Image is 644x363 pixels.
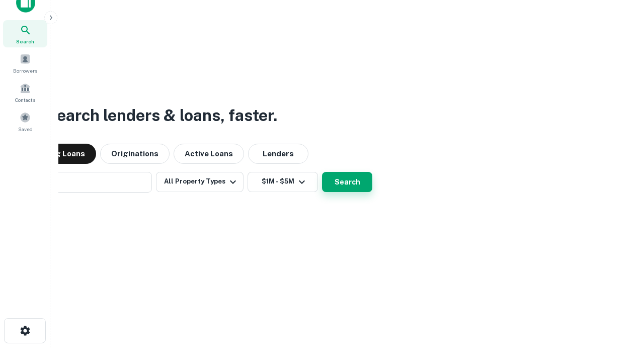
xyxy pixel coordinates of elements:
[248,172,318,192] button: $1M - $5M
[594,282,644,331] iframe: Chat Widget
[3,49,47,77] a: Borrowers
[15,96,35,104] span: Contacts
[16,37,34,45] span: Search
[322,172,372,192] button: Search
[248,144,308,164] button: Lenders
[3,108,47,135] a: Saved
[156,172,244,192] button: All Property Types
[100,144,170,164] button: Originations
[18,125,33,133] span: Saved
[3,20,47,47] a: Search
[13,67,37,75] span: Borrowers
[46,103,277,128] h3: Search lenders & loans, faster.
[3,79,47,106] a: Contacts
[174,144,244,164] button: Active Loans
